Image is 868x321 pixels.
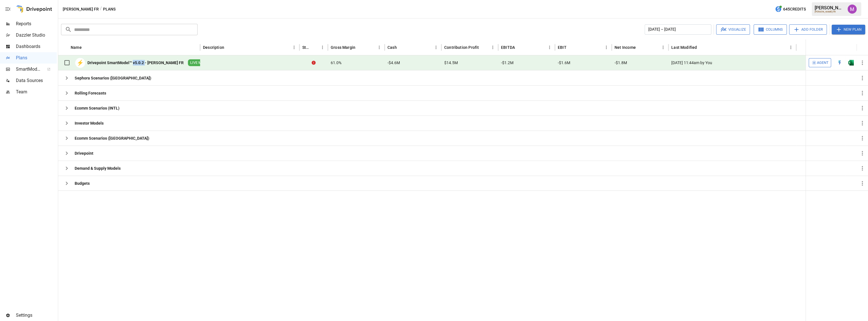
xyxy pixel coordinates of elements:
[501,60,513,66] span: -$1.2M
[848,5,857,14] img: Umer Muhammed
[290,43,298,51] button: Description column menu
[815,11,844,13] div: [PERSON_NAME] FR
[815,5,844,11] div: [PERSON_NAME]
[225,43,233,51] button: Sort
[515,43,523,51] button: Sort
[302,45,310,50] div: Status
[837,60,842,66] img: quick-edit-flash.b8aec18c.svg
[75,90,106,96] div: Rolling Forecasts
[787,43,795,51] button: Last Modified column menu
[16,20,57,27] span: Reports
[659,43,667,51] button: Net Income column menu
[645,24,711,35] button: [DATE] – [DATE]
[71,45,82,50] div: Name
[789,24,827,35] button: Add Folder
[817,60,829,66] span: Agent
[697,43,705,51] button: Sort
[75,135,149,141] div: Ecomm Scenarios ([GEOGRAPHIC_DATA])
[100,6,102,13] div: /
[75,150,93,156] div: Drivepoint
[636,43,644,51] button: Sort
[318,43,326,51] button: Status column menu
[444,60,458,66] span: $14.5M
[558,60,570,66] span: -$1.6M
[356,43,364,51] button: Sort
[832,25,865,34] button: New Plan
[82,43,90,51] button: Sort
[848,60,854,66] img: excel-icon.76473adf.svg
[773,4,808,14] button: 645Credits
[501,45,515,50] div: EBITDA
[16,54,57,61] span: Plans
[671,45,697,50] div: Last Modified
[16,312,57,319] span: Settings
[615,45,636,50] div: Net Income
[16,32,57,39] span: Dazzler Studio
[16,43,57,50] span: Dashboards
[387,60,400,66] span: -$4.6M
[860,43,868,51] button: Sort
[75,105,119,111] div: Ecomm Scenarios (INTL)
[479,43,487,51] button: Sort
[375,43,383,51] button: Gross Margin column menu
[16,89,57,95] span: Team
[75,58,85,68] div: ⚡
[668,55,796,70] div: [DATE] 11:44am by You
[783,6,806,13] span: 645 Credits
[75,120,104,126] div: Investor Models
[63,6,99,13] button: [PERSON_NAME] FR
[489,43,497,51] button: Contribution Profit column menu
[716,24,750,35] button: Visualize
[75,75,151,81] div: Sephora Scenarios ([GEOGRAPHIC_DATA])
[754,24,787,35] button: Columns
[432,43,440,51] button: Cash column menu
[558,45,567,50] div: EBIT
[397,43,405,51] button: Sort
[848,60,854,66] div: Open in Excel
[75,165,121,171] div: Demand & Supply Models
[546,43,553,51] button: EBITDA column menu
[567,43,575,51] button: Sort
[75,181,90,186] div: Budgets
[203,45,224,50] div: Description
[16,66,41,73] span: SmartModel
[615,60,627,66] span: -$1.8M
[188,60,213,66] span: LIVE MODEL
[837,60,842,66] div: Open in Quick Edit
[331,60,341,66] span: 61.0%
[809,58,831,67] button: Agent
[331,45,355,50] div: Gross Margin
[444,45,479,50] div: Contribution Profit
[311,43,318,51] button: Sort
[87,60,184,66] div: Drivepoint SmartModel™ v5.0.2 - [PERSON_NAME] FR
[387,45,397,50] div: Cash
[844,1,860,17] button: Umer Muhammed
[41,65,45,72] span: ™
[16,77,57,84] span: Data Sources
[602,43,610,51] button: EBIT column menu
